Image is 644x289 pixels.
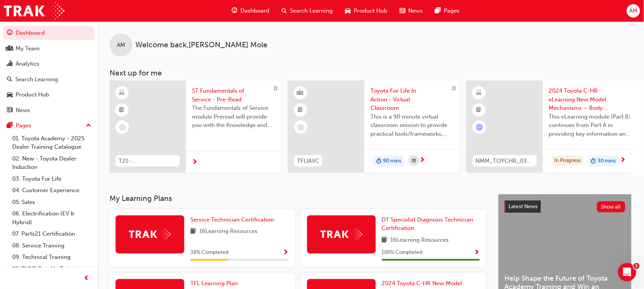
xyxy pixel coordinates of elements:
[109,80,281,173] a: 0T21-STFOS_PRE_READST Fundamentals of Service - Pre-ReadThe Fundamentals of Service module Prerea...
[9,251,94,263] a: 09. Technical Training
[298,105,303,115] span: booktick-icon
[629,6,638,15] span: AM
[9,196,94,208] a: 05. Sales
[283,248,289,257] button: Show Progress
[3,42,94,56] a: My Team
[16,59,39,68] div: Analytics
[597,201,626,212] button: Show all
[9,173,94,185] a: 03. Toyota For Life
[382,216,473,232] span: DT Specialist Diagnosis Technician Certification
[7,30,13,37] span: guage-icon
[192,159,198,166] span: next-icon
[634,263,640,269] span: 1
[3,119,94,133] button: Pages
[618,263,636,281] iframe: Intercom live chat
[474,248,480,257] button: Show Progress
[119,105,125,115] span: booktick-icon
[3,103,94,117] a: News
[297,157,319,165] span: TFLIAVC
[298,124,304,131] span: learningRecordVerb_NONE-icon
[119,124,126,131] span: learningRecordVerb_NONE-icon
[3,24,94,119] button: DashboardMy TeamAnalyticsSearch LearningProduct HubNews
[298,88,303,98] span: learningResourceType_INSTRUCTOR_LED-icon
[444,6,460,15] span: Pages
[9,185,94,196] a: 04. Customer Experience
[477,88,482,98] span: learningResourceType_ELEARNING-icon
[9,208,94,228] a: 06. Electrification (EV & Hybrid)
[192,104,275,130] span: The Fundamentals of Service module Preread will provide you with the Knowledge and Understanding ...
[9,133,94,153] a: 01. Toyota Academy - 2025 Dealer Training Catalogue
[9,153,94,173] a: 02. New - Toyota Dealer Induction
[339,3,394,19] a: car-iconProduct Hub
[190,216,274,223] span: Service Technician Certification
[435,6,441,16] span: pages-icon
[3,26,94,40] a: Dashboard
[627,4,640,18] button: AM
[7,107,13,114] span: news-icon
[9,240,94,252] a: 08. Service Training
[190,279,241,288] a: TFL Learning Plan
[412,156,416,166] span: calendar-icon
[3,72,94,87] a: Search Learning
[135,41,267,50] span: Welcome back , [PERSON_NAME] Mole
[109,194,486,203] h3: My Learning Plans
[86,121,91,131] span: up-icon
[552,156,584,166] div: In Progress
[320,228,362,240] img: Trak
[7,122,13,129] span: pages-icon
[276,3,339,19] a: search-iconSearch Learning
[7,92,13,98] span: car-icon
[190,248,229,257] span: 38 % Completed
[467,80,638,173] a: NMM_TOYCHR_032024_MODULE_42024 Toyota C-HR eLearning New Model Mechanisms – Body Electrical – Par...
[283,249,289,256] span: Show Progress
[16,44,40,53] div: My Team
[192,87,275,104] span: ST Fundamentals of Service - Pre-Read
[282,6,287,16] span: search-icon
[119,157,177,165] span: T21-STFOS_PRE_READ
[382,236,388,245] span: book-icon
[382,248,423,257] span: 100 % Completed
[354,6,388,15] span: Product Hub
[400,6,406,16] span: news-icon
[16,90,49,99] div: Product Hub
[598,157,616,165] span: 30 mins
[290,6,333,15] span: Search Learning
[474,249,480,256] span: Show Progress
[84,274,90,283] span: prev-icon
[274,85,277,92] span: 0
[549,87,632,112] span: 2024 Toyota C-HR eLearning New Model Mechanisms – Body Electrical – Part B (Module 4)
[383,157,401,165] span: 90 mins
[288,80,460,173] a: 0TFLIAVCToyota For Life In Action - Virtual ClassroomThis is a 90 minute virtual classroom sessio...
[190,227,196,236] span: book-icon
[9,228,94,240] a: 07. Parts21 Certification
[409,6,423,15] span: News
[549,112,632,138] span: This eLearning module (Part B) continues from Part A in providing key information and specificati...
[370,87,454,112] span: Toyota For Life In Action - Virtual Classroom
[226,3,276,19] a: guage-iconDashboard
[382,215,480,233] a: DT Specialist Diagnosis Technician Certification
[7,45,13,52] span: people-icon
[16,106,30,115] div: News
[9,263,94,275] a: 10. TUNE Rev-Up Training
[419,157,425,164] span: next-icon
[15,75,58,84] div: Search Learning
[477,105,482,115] span: booktick-icon
[4,2,64,19] img: Trak
[429,3,466,19] a: pages-iconPages
[232,6,238,16] span: guage-icon
[476,157,534,165] span: NMM_TOYCHR_032024_MODULE_4
[117,41,125,50] span: AM
[190,215,277,224] a: Service Technician Certification
[199,227,258,236] span: 16 Learning Resources
[376,156,382,166] span: duration-icon
[119,88,125,98] span: learningResourceType_ELEARNING-icon
[7,61,13,67] span: chart-icon
[129,228,171,240] img: Trak
[391,236,449,245] span: 16 Learning Resources
[97,69,644,77] h3: Next up for me
[476,124,483,131] span: learningRecordVerb_ATTEMPT-icon
[370,112,454,138] span: This is a 90 minute virtual classroom session to provide practical tools/frameworks, behaviours a...
[505,201,625,213] a: Latest NewsShow all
